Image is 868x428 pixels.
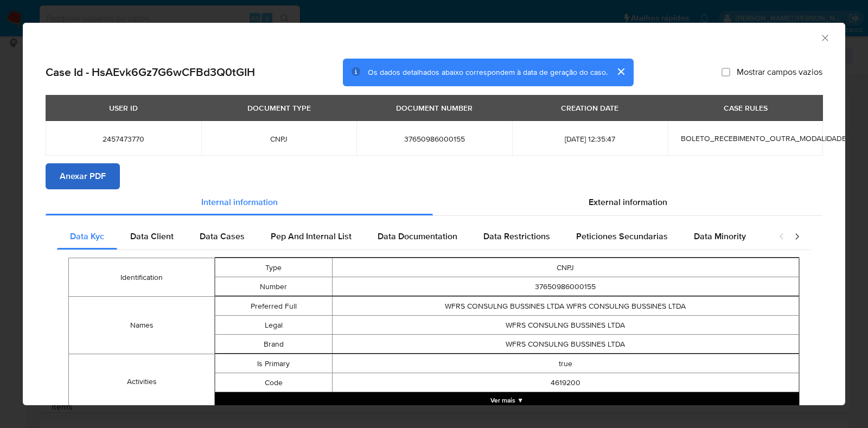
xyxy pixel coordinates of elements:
td: Is Primary [215,354,332,373]
span: Os dados detalhados abaixo correspondem à data de geração do caso. [368,67,608,78]
div: USER ID [103,99,144,117]
td: 4619200 [332,373,799,392]
td: Legal [215,316,332,335]
button: Fechar a janela [820,33,829,42]
span: 37650986000155 [369,134,499,144]
td: WFRS CONSULNG BUSSINES LTDA [332,335,799,354]
span: BOLETO_RECEBIMENTO_OUTRA_MODALIDADE [681,133,846,144]
span: Data Minority [694,230,746,242]
span: Mostrar campos vazios [737,67,822,78]
div: CREATION DATE [554,99,625,117]
span: 2457473770 [59,134,188,144]
td: WFRS CONSULNG BUSSINES LTDA [332,316,799,335]
td: WFRS CONSULNG BUSSINES LTDA WFRS CONSULNG BUSSINES LTDA [332,297,799,316]
input: Mostrar campos vazios [722,68,730,76]
h2: Case Id - HsAEvk6Gz7G6wCFBd3Q0tGIH [46,65,255,79]
td: Brand [215,335,332,354]
td: Number [215,277,332,296]
button: Expand array [215,392,799,408]
div: CASE RULES [717,99,774,117]
span: [DATE] 12:35:47 [525,134,655,144]
td: Activities [69,354,215,409]
span: Internal information [201,196,278,208]
td: Code [215,373,332,392]
div: Detailed internal info [57,223,768,250]
button: Anexar PDF [46,163,120,189]
td: CNPJ [332,258,799,277]
span: Data Cases [200,230,245,242]
button: cerrar [608,59,634,85]
span: External information [589,196,667,208]
span: Data Restrictions [483,230,550,242]
div: closure-recommendation-modal [23,23,845,405]
td: 37650986000155 [332,277,799,296]
span: Data Client [130,230,174,242]
td: true [332,354,799,373]
div: DOCUMENT NUMBER [390,99,479,117]
span: Data Kyc [70,230,104,242]
td: Identification [69,258,215,297]
td: Preferred Full [215,297,332,316]
span: CNPJ [214,134,344,144]
td: Names [69,297,215,354]
div: Detailed info [46,189,822,215]
span: Anexar PDF [60,164,106,188]
td: Type [215,258,332,277]
span: Data Documentation [378,230,457,242]
span: Pep And Internal List [271,230,352,242]
div: DOCUMENT TYPE [241,99,317,117]
span: Peticiones Secundarias [576,230,668,242]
